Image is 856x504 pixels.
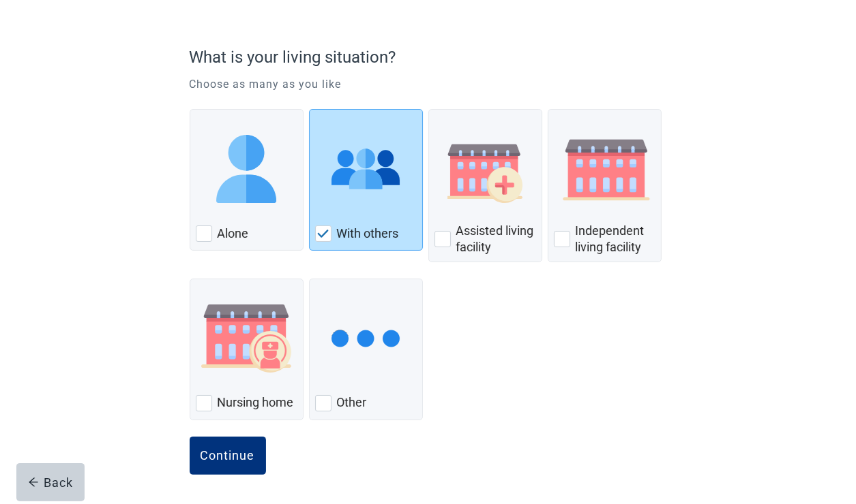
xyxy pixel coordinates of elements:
[201,449,255,462] div: Continue
[190,45,660,69] p: What is your living situation?
[190,279,304,420] div: Nursing Home, checkbox, not checked
[456,223,536,256] label: Assisted living facility
[309,109,423,251] div: With Others, checkbox, checked
[190,437,266,475] button: Continue
[576,223,655,256] label: Independent living facility
[218,225,249,242] label: Alone
[337,225,399,242] label: With others
[428,109,542,262] div: Assisted Living Facility, checkbox, not checked
[28,477,39,488] span: arrow-left
[337,394,367,411] label: Other
[548,109,662,262] div: Independent Living Facility, checkbox, not checked
[16,463,85,501] button: arrow-leftBack
[190,76,667,93] p: Choose as many as you like
[190,109,304,251] div: Alone, checkbox, not checked
[28,475,74,489] div: Back
[309,279,423,420] div: Other, checkbox, not checked
[218,394,294,411] label: Nursing home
